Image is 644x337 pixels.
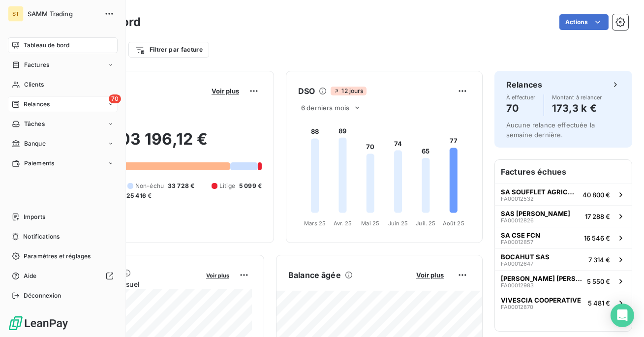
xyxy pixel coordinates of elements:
[8,57,118,73] a: Factures
[8,209,118,225] a: Imports
[506,79,542,91] h6: Relances
[128,42,209,58] button: Filtrer par facture
[209,87,242,95] button: Voir plus
[501,282,534,288] span: FA00012983
[495,292,632,313] button: VIVESCIA COOPERATIVEFA000128705 481 €
[24,252,91,261] span: Paramètres et réglages
[24,213,45,221] span: Imports
[495,160,632,184] h6: Factures échues
[24,80,44,89] span: Clients
[288,269,341,281] h6: Balance âgée
[388,220,408,227] tspan: Juin 25
[23,232,60,241] span: Notifications
[24,120,45,128] span: Tâches
[501,261,533,267] span: FA00012647
[501,253,550,261] span: BOCAHUT SAS
[24,41,69,50] span: Tableau de bord
[501,196,534,202] span: FA00012532
[56,279,199,289] span: Chiffre d'affaires mensuel
[501,231,540,239] span: SA CSE FCN
[331,87,366,95] span: 12 jours
[611,304,634,327] div: Open Intercom Messenger
[501,188,579,196] span: SA SOUFFLET AGRICULTURE
[301,104,349,112] span: 6 derniers mois
[8,96,118,112] a: 70Relances
[588,299,610,307] span: 5 481 €
[416,220,435,227] tspan: Juil. 25
[495,205,632,227] button: SAS [PERSON_NAME]FA0001282617 288 €
[588,256,610,264] span: 7 314 €
[206,272,229,279] span: Voir plus
[168,182,194,190] span: 33 728 €
[416,271,444,279] span: Voir plus
[501,217,534,223] span: FA00012826
[501,239,533,245] span: FA00012857
[8,37,118,53] a: Tableau de bord
[239,182,262,190] span: 5 099 €
[304,220,326,227] tspan: Mars 25
[8,116,118,132] a: Tâches
[109,94,121,103] span: 70
[495,270,632,292] button: [PERSON_NAME] [PERSON_NAME]FA000129835 550 €
[506,94,536,100] span: À effectuer
[28,10,98,18] span: SAMM Trading
[552,94,602,100] span: Montant à relancer
[8,268,118,284] a: Aide
[24,100,50,109] span: Relances
[495,248,632,270] button: BOCAHUT SASFA000126477 314 €
[413,271,447,279] button: Voir plus
[506,121,595,139] span: Aucune relance effectuée la semaine dernière.
[584,234,610,242] span: 16 546 €
[8,315,69,331] img: Logo LeanPay
[56,129,262,159] h2: 203 196,12 €
[501,304,533,310] span: FA00012870
[585,213,610,220] span: 17 288 €
[506,100,536,116] h4: 70
[123,191,152,200] span: -25 416 €
[298,85,315,97] h6: DSO
[8,248,118,264] a: Paramètres et réglages
[203,271,232,279] button: Voir plus
[24,272,37,280] span: Aide
[583,191,610,199] span: 40 800 €
[24,291,61,300] span: Déconnexion
[587,277,610,285] span: 5 550 €
[8,155,118,171] a: Paiements
[24,61,49,69] span: Factures
[443,220,464,227] tspan: Août 25
[212,87,239,95] span: Voir plus
[24,139,46,148] span: Banque
[219,182,235,190] span: Litige
[361,220,379,227] tspan: Mai 25
[8,6,24,22] div: ST
[559,14,609,30] button: Actions
[135,182,164,190] span: Non-échu
[501,210,570,217] span: SAS [PERSON_NAME]
[334,220,352,227] tspan: Avr. 25
[552,100,602,116] h4: 173,3 k €
[495,184,632,205] button: SA SOUFFLET AGRICULTUREFA0001253240 800 €
[8,136,118,152] a: Banque
[495,227,632,248] button: SA CSE FCNFA0001285716 546 €
[501,296,581,304] span: VIVESCIA COOPERATIVE
[24,159,54,168] span: Paiements
[8,77,118,92] a: Clients
[501,275,583,282] span: [PERSON_NAME] [PERSON_NAME]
